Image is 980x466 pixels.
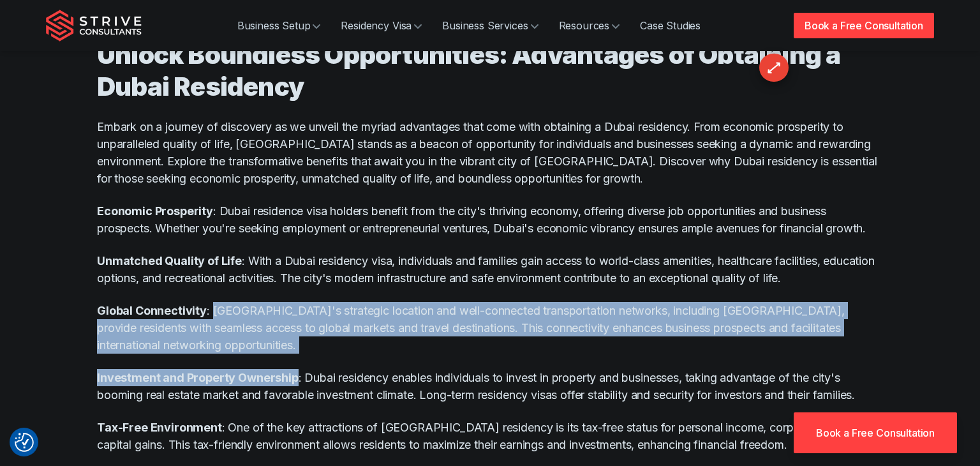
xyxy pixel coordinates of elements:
[794,412,957,453] a: Book a Free Consultation
[15,433,34,452] button: Consent Preferences
[227,13,331,38] a: Business Setup
[46,10,142,41] img: Strive Consultants
[97,204,213,218] strong: Economic Prosperity
[15,433,34,452] img: Revisit consent button
[97,252,883,287] p: : With a Dubai residency visa, individuals and families gain access to world-class amenities, hea...
[97,304,207,317] strong: Global Connectivity
[762,56,785,79] div: ⟷
[97,118,883,187] p: Embark on a journey of discovery as we unveil the myriad advantages that come with obtaining a Du...
[97,369,883,403] p: : Dubai residency enables individuals to invest in property and businesses, taking advantage of t...
[97,39,840,102] strong: Unlock Boundless Opportunities: Advantages of Obtaining a Dubai Residency
[97,302,883,354] p: : [GEOGRAPHIC_DATA]'s strategic location and well-connected transportation networks, including [G...
[97,371,299,384] strong: Investment and Property Ownership
[630,13,711,38] a: Case Studies
[97,421,222,434] strong: Tax-Free Environment
[549,13,630,38] a: Resources
[97,254,242,267] strong: Unmatched Quality of Life
[97,202,883,237] p: : Dubai residence visa holders benefit from the city's thriving economy, offering diverse job opp...
[432,13,548,38] a: Business Services
[97,419,883,453] p: : One of the key attractions of [GEOGRAPHIC_DATA] residency is its tax-free status for personal i...
[794,13,934,38] a: Book a Free Consultation
[330,13,432,38] a: Residency Visa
